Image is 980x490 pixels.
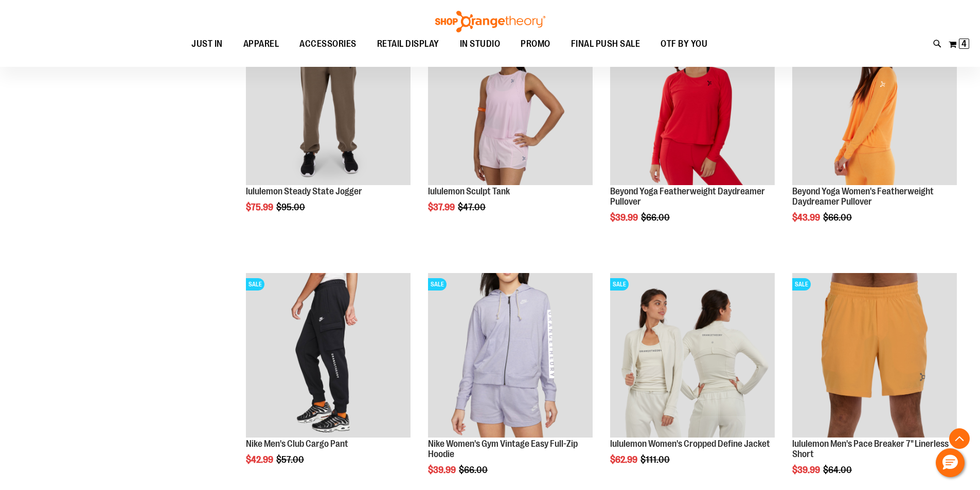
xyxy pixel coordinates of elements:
[428,202,456,212] span: $37.99
[377,32,439,56] span: RETAIL DISPLAY
[246,439,348,449] a: Nike Men's Club Cargo Pant
[289,32,367,56] a: ACCESSORIES
[610,212,639,223] span: $39.99
[641,212,671,223] span: $66.00
[961,39,967,49] span: 4
[246,202,275,212] span: $75.99
[792,21,957,185] img: Product image for Beyond Yoga Womens Featherweight Daydreamer Pullover
[792,212,822,223] span: $43.99
[610,186,765,207] a: Beyond Yoga Featherweight Daydreamer Pullover
[233,32,290,56] a: APPAREL
[510,32,561,56] a: PROMO
[246,21,411,185] img: lululemon Steady State Jogger
[936,448,965,477] button: Hello, have a question? Let’s chat.
[450,32,511,56] a: IN STUDIO
[428,21,593,185] img: Main Image of 1538347
[787,15,962,248] div: product
[367,32,450,56] a: RETAIL DISPLAY
[792,273,957,439] a: Product image for lululemon Pace Breaker Short 7in LinerlessSALE
[823,212,853,223] span: $66.00
[610,273,775,439] a: Product image for lululemon Define Jacket CroppedSALE
[561,32,651,56] a: FINAL PUSH SALE
[949,428,970,449] button: Back To Top
[792,273,957,438] img: Product image for lululemon Pace Breaker Short 7in Linerless
[428,186,510,196] a: lululemon Sculpt Tank
[605,15,780,248] div: product
[610,273,775,438] img: Product image for lululemon Define Jacket Cropped
[792,186,934,207] a: Beyond Yoga Women's Featherweight Daydreamer Pullover
[241,15,416,239] div: product
[243,32,279,56] span: APPAREL
[460,32,501,56] span: IN STUDIO
[276,202,307,212] span: $95.00
[246,455,275,465] span: $42.99
[428,273,593,438] img: Product image for Nike Gym Vintage Easy Full Zip Hoodie
[571,32,640,56] span: FINAL PUSH SALE
[610,278,629,291] span: SALE
[181,32,233,56] a: JUST IN
[792,439,949,459] a: lululemon Men's Pace Breaker 7" Linerless Short
[459,465,489,475] span: $66.00
[823,465,853,475] span: $64.00
[428,273,593,439] a: Product image for Nike Gym Vintage Easy Full Zip HoodieSALE
[610,439,770,449] a: lululemon Women's Cropped Define Jacket
[650,32,718,56] a: OTF BY YOU
[428,439,578,459] a: Nike Women's Gym Vintage Easy Full-Zip Hoodie
[610,455,639,465] span: $62.99
[246,21,411,187] a: lululemon Steady State JoggerSALE
[246,186,362,196] a: lululemon Steady State Jogger
[246,273,411,438] img: Product image for Nike Mens Club Cargo Pant
[434,11,547,32] img: Shop Orangetheory
[423,15,598,239] div: product
[792,465,822,475] span: $39.99
[428,21,593,187] a: Main Image of 1538347SALE
[299,32,357,56] span: ACCESSORIES
[458,202,487,212] span: $47.00
[191,32,223,56] span: JUST IN
[246,278,264,291] span: SALE
[792,278,811,291] span: SALE
[428,278,447,291] span: SALE
[792,21,957,187] a: Product image for Beyond Yoga Womens Featherweight Daydreamer PulloverSALE
[640,455,671,465] span: $111.00
[610,21,775,185] img: Product image for Beyond Yoga Featherweight Daydreamer Pullover
[428,465,457,475] span: $39.99
[521,32,550,56] span: PROMO
[610,21,775,187] a: Product image for Beyond Yoga Featherweight Daydreamer PulloverSALE
[276,455,306,465] span: $57.00
[246,273,411,439] a: Product image for Nike Mens Club Cargo PantSALE
[661,32,707,56] span: OTF BY YOU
